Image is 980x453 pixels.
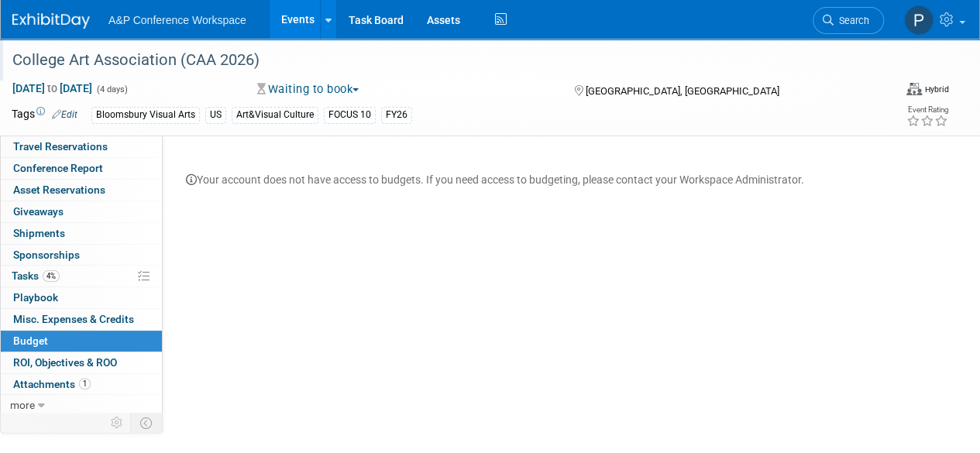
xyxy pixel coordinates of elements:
span: Misc. Expenses & Credits [13,313,134,325]
span: ROI, Objectives & ROO [13,356,117,369]
span: Travel Reservations [13,140,108,153]
div: FY26 [381,107,412,123]
div: Event Format [812,81,949,104]
span: A&P Conference Workspace [108,14,246,26]
div: Your account does not have access to budgets. If you need access to budgeting, please contact you... [186,156,937,187]
a: Search [813,7,884,34]
a: Asset Reservations [1,180,162,201]
span: Asset Reservations [13,184,105,196]
div: Hybrid [924,84,949,95]
a: Travel Reservations [1,136,162,157]
a: Tasks4% [1,266,162,287]
span: 4% [43,270,60,282]
a: Budget [1,331,162,352]
span: Giveaways [13,205,64,218]
button: Waiting to book [252,81,365,98]
span: Tasks [12,269,60,282]
span: Attachments [13,378,91,390]
a: Edit [52,109,77,120]
span: Playbook [13,291,58,304]
span: 1 [79,378,91,390]
img: Format-Hybrid.png [906,83,922,95]
a: ROI, Objectives & ROO [1,352,162,373]
div: FOCUS 10 [324,107,376,123]
td: Personalize Event Tab Strip [104,413,131,433]
span: to [45,82,60,94]
span: more [10,399,35,411]
div: Art&Visual Culture [232,107,318,123]
td: Tags [12,106,77,124]
span: (4 days) [95,84,128,94]
a: Playbook [1,287,162,308]
a: more [1,395,162,416]
div: Event Rating [906,106,948,114]
span: Conference Report [13,162,103,174]
span: Search [834,15,869,26]
span: Budget [13,335,48,347]
span: [DATE] [DATE] [12,81,93,95]
div: Event Format [906,81,949,96]
a: Attachments1 [1,374,162,395]
img: Paige Papandrea [904,5,934,35]
div: US [205,107,226,123]
a: Shipments [1,223,162,244]
a: Sponsorships [1,245,162,266]
a: Conference Report [1,158,162,179]
a: Misc. Expenses & Credits [1,309,162,330]
td: Toggle Event Tabs [131,413,163,433]
div: College Art Association (CAA 2026) [7,46,869,74]
img: ExhibitDay [12,13,90,29]
span: Sponsorships [13,249,80,261]
a: Giveaways [1,201,162,222]
span: [GEOGRAPHIC_DATA], [GEOGRAPHIC_DATA] [585,85,779,97]
span: Shipments [13,227,65,239]
div: Bloomsbury Visual Arts [91,107,200,123]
